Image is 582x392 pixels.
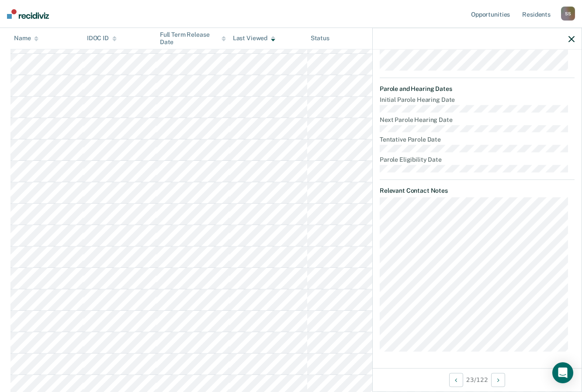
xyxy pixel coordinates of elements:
dt: Initial Parole Hearing Date [380,96,575,104]
button: Previous Opportunity [449,373,463,387]
button: Next Opportunity [491,373,505,387]
div: Last Viewed [233,35,275,42]
div: Open Intercom Messenger [552,362,573,383]
div: IDOC ID [87,35,117,42]
dt: Relevant Contact Notes [380,187,575,194]
dt: Next Parole Hearing Date [380,116,575,123]
div: Full Term Release Date [160,31,226,46]
img: Recidiviz [7,9,49,19]
dt: Parole and Hearing Dates [380,85,575,93]
dt: Tentative Parole Date [380,136,575,143]
dt: Parole Eligibility Date [380,156,575,163]
div: Status [311,35,329,42]
div: 23 / 122 [373,368,582,391]
div: Name [14,35,38,42]
div: S S [561,7,575,21]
